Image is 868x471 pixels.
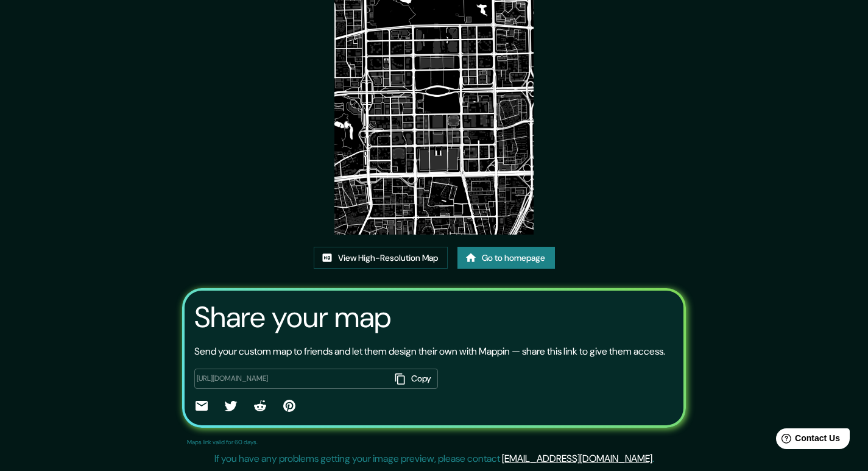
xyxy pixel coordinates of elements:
p: Send your custom map to friends and let them design their own with Mappin — share this link to gi... [194,344,665,359]
button: Copy [390,369,438,389]
p: If you have any problems getting your image preview, please contact . [214,452,654,466]
h3: Share your map [194,300,391,335]
a: View High-Resolution Map [314,247,448,269]
p: Maps link valid for 60 days. [187,437,258,447]
iframe: Help widget launcher [760,423,855,458]
a: [EMAIL_ADDRESS][DOMAIN_NAME] [502,452,652,465]
a: Go to homepage [457,247,555,269]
